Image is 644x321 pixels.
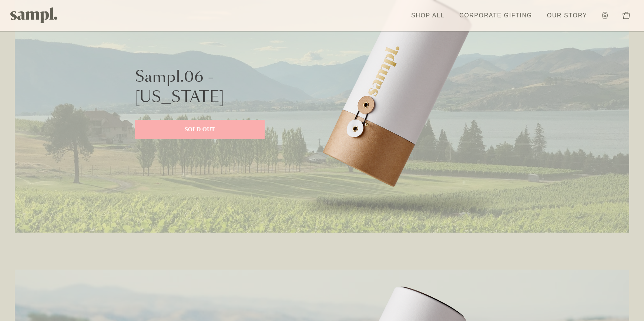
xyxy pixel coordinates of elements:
[135,120,265,139] a: SOLD OUT
[10,7,58,23] img: Sampl logo
[135,88,224,108] p: [US_STATE]
[135,67,224,88] p: Sampl.06 -
[456,7,536,24] a: Corporate Gifting
[142,125,257,134] p: SOLD OUT
[407,7,448,24] a: Shop All
[543,7,591,24] a: Our Story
